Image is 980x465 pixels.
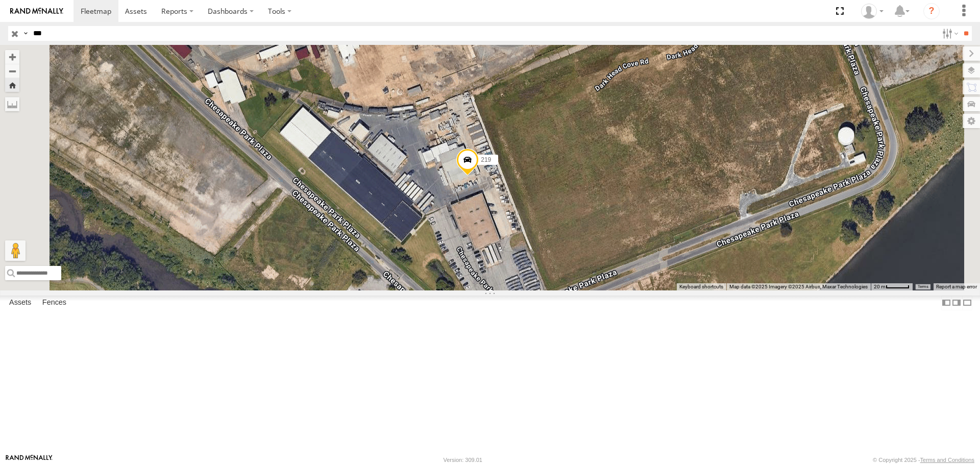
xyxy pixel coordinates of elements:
[10,8,63,15] img: rand-logo.svg
[920,457,974,463] a: Terms and Conditions
[951,296,962,310] label: Dock Summary Table to the Right
[5,97,19,111] label: Measure
[481,156,491,163] span: 219
[21,26,30,41] label: Search Query
[874,284,886,289] span: 20 m
[923,3,940,19] i: ?
[938,26,960,41] label: Search Filter Options
[729,284,868,289] span: Map data ©2025 Imagery ©2025 Airbus, Maxar Technologies
[5,50,19,64] button: Zoom in
[5,240,26,261] button: Drag Pegman onto the map to open Street View
[871,283,913,290] button: Map Scale: 20 m per 43 pixels
[5,78,19,92] button: Zoom Home
[37,296,71,310] label: Fences
[941,296,951,310] label: Dock Summary Table to the Left
[6,455,53,465] a: Visit our Website
[918,284,928,288] a: Terms (opens in new tab)
[444,457,482,463] div: Version: 309.01
[857,4,887,19] div: Kerry Mac Phee
[873,457,974,463] div: © Copyright 2025 -
[936,284,977,289] a: Report a map error
[679,283,723,290] button: Keyboard shortcuts
[5,64,19,78] button: Zoom out
[962,296,972,310] label: Hide Summary Table
[4,296,36,310] label: Assets
[963,114,980,128] label: Map Settings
